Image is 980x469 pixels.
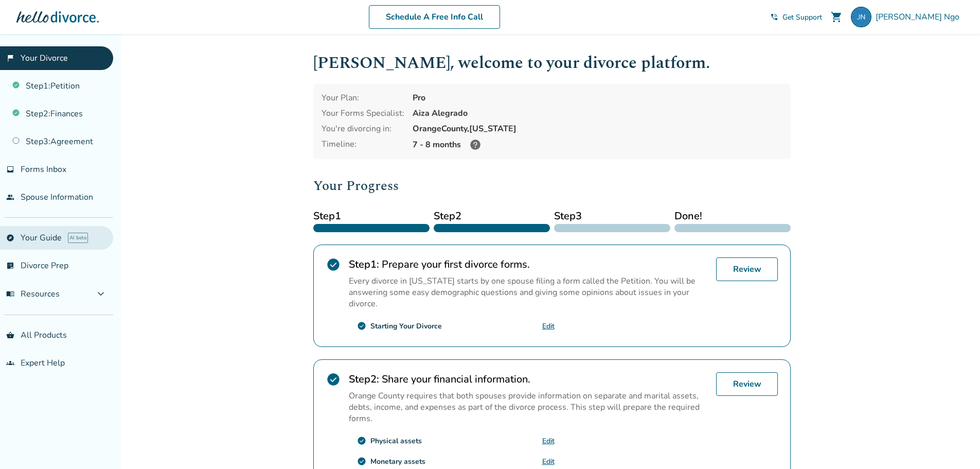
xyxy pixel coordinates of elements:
h2: Prepare your first divorce forms. [349,257,708,271]
span: Resources [6,288,60,300]
div: Your Forms Specialist: [322,108,404,119]
span: inbox [6,165,14,173]
span: AI beta [68,233,88,243]
div: Aiza Alegrado [413,108,782,119]
div: Timeline: [322,138,404,151]
span: people [6,193,14,201]
span: list_alt_check [6,262,14,270]
a: Review [716,372,778,396]
img: jessica.ngo0406@gmail.com [851,7,871,27]
p: Orange County requires that both spouses provide information on separate and marital assets, debt... [349,390,708,424]
span: check_circle [326,257,341,272]
p: Every divorce in [US_STATE] starts by one spouse filing a form called the Petition. You will be a... [349,275,708,309]
div: Starting Your Divorce [370,321,442,331]
span: Step 3 [554,209,670,224]
span: check_circle [357,321,366,331]
div: Pro [413,92,782,103]
h2: Share your financial information. [349,372,708,386]
span: groups [6,359,14,367]
h2: Your Progress [313,176,791,196]
span: explore [6,234,14,242]
span: Done! [674,209,791,224]
iframe: Chat Widget [750,55,980,469]
div: 7 - 8 months [413,138,782,151]
a: Edit [542,457,555,466]
a: Edit [542,321,555,331]
span: shopping_cart [830,11,843,23]
h1: [PERSON_NAME] , welcome to your divorce platform. [313,50,791,76]
span: Step 2 [434,209,550,224]
span: menu_book [6,290,14,298]
div: Monetary assets [370,457,425,466]
span: Get Support [782,12,822,22]
span: expand_more [95,288,107,300]
span: phone_in_talk [770,13,778,21]
a: phone_in_talkGet Support [770,12,822,22]
a: Edit [542,436,555,446]
span: shopping_basket [6,331,14,339]
strong: Step 2 : [349,372,379,386]
div: Your Plan: [322,92,404,103]
span: [PERSON_NAME] Ngo [876,11,964,23]
span: check_circle [357,436,366,445]
span: check_circle [357,457,366,466]
a: Schedule A Free Info Call [369,5,500,29]
a: Review [716,257,778,281]
div: Orange County, [US_STATE] [413,123,782,134]
div: Physical assets [370,436,422,446]
span: Forms Inbox [21,164,66,175]
span: Step 1 [313,209,430,224]
strong: Step 1 : [349,257,379,271]
span: check_circle [326,372,341,387]
div: You're divorcing in: [322,123,404,134]
span: flag_2 [6,54,14,62]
